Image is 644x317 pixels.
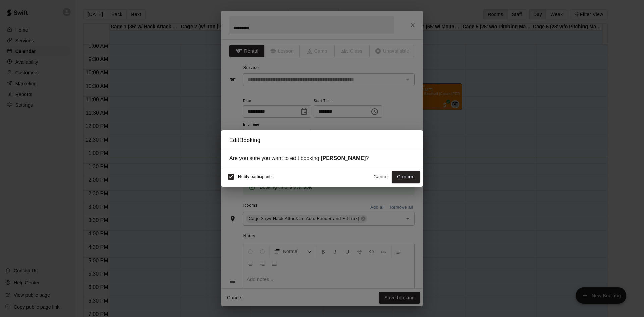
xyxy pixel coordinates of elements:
h2: Edit Booking [221,130,423,150]
div: Are you sure you want to edit booking ? [229,155,415,161]
span: Notify participants [238,175,273,179]
strong: [PERSON_NAME] [321,155,366,161]
button: Cancel [370,171,392,183]
button: Confirm [392,171,420,183]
